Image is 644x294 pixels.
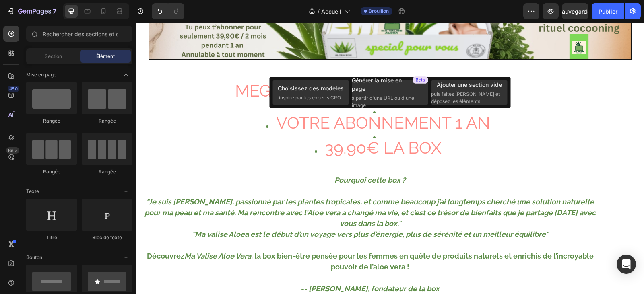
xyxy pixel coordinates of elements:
font: Bêta [8,148,17,153]
font: Rangée [43,169,60,175]
font: Mise en page [26,72,56,78]
strong: "Ma valise Aloea est le début d’un voyage vers plus d’énergie, plus de sérénité et un meilleur éq... [56,208,413,216]
iframe: Zone de conception [136,23,644,294]
font: Bouton [26,254,42,260]
font: Rangée [43,118,60,124]
button: Sauvegarder [562,3,588,19]
font: Élément [96,53,115,59]
span: VOTRE ABONNEMENT 1 AN [140,90,355,110]
font: Choisissez des modèles [278,85,344,92]
font: à partir d'une URL ou d'une image [352,95,414,108]
font: inspiré par les experts CRO [279,95,341,101]
font: 7 [53,7,56,15]
font: Section [45,53,62,59]
span: 39.90€ LA BOX [189,115,306,135]
input: Rechercher des sections et des éléments [26,26,132,42]
strong: Ma Valise Aloe Vera [49,229,116,238]
span: Basculer pour ouvrir [120,68,132,81]
font: puis faites [PERSON_NAME] et déposez les éléments [431,91,500,104]
div: Ouvrir Intercom Messenger [617,255,636,274]
strong: Découvrez [11,229,49,238]
font: Générer la mise en page [352,77,402,92]
font: / [318,8,320,15]
div: Rich Text Editor. Editing area: main [6,62,502,283]
strong: -- [PERSON_NAME], fondateur de la box [165,262,304,270]
strong: "Je suis [PERSON_NAME], passionné par les plantes tropicales, et comme beaucoup j’ai longtemps ch... [9,175,460,205]
font: Accueil [321,8,341,15]
button: 7 [3,3,60,19]
font: Rangée [99,118,116,124]
span: MÉGA OFFRE SANS ENGAGEMENT [99,58,369,78]
font: Rangée [99,169,116,175]
strong: , la box bien-être pensée pour les femmes en quête de produits naturels et enrichis de l’incroyab... [116,229,458,249]
div: Annuler/Rétablir [152,3,184,19]
strong: Pourquoi cette box ? [199,153,270,162]
font: Brouillon [369,8,389,14]
font: Bloc de texte [92,234,122,241]
font: 450 [9,86,18,92]
span: Basculer pour ouvrir [120,185,132,198]
font: Ajouter une section vide [437,81,502,88]
span: Basculer pour ouvrir [120,251,132,264]
font: Sauvegarder [558,8,592,15]
font: Publier [599,8,617,15]
button: Publier [592,3,624,19]
font: Texte [26,188,39,194]
font: Titre [46,234,57,241]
